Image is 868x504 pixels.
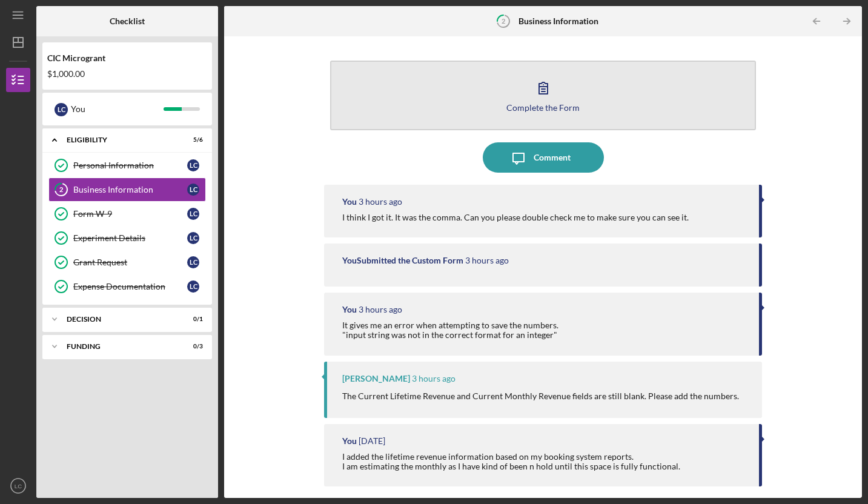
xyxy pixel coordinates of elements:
[67,136,173,144] div: ELIGIBILITY
[412,374,456,383] time: 2025-09-23 13:25
[110,16,145,26] b: Checklist
[187,184,199,196] div: L C
[342,256,463,265] div: You Submitted the Custom Form
[465,256,509,265] time: 2025-09-23 13:37
[73,209,187,219] div: Form W-9
[73,161,187,170] div: Personal Information
[55,103,68,116] div: L C
[73,233,187,243] div: Experiment Details
[342,320,560,340] div: It gives me an error when attempting to save the numbers. "input string was not in the correct fo...
[502,17,505,25] tspan: 2
[187,232,199,244] div: L C
[342,305,357,314] div: You
[359,305,402,314] time: 2025-09-23 13:35
[73,257,187,267] div: Grant Request
[342,452,680,471] div: I added the lifetime revenue information based on my booking system reports. I am estimating the ...
[6,474,30,498] button: LC
[359,436,385,446] time: 2025-09-19 17:49
[59,186,63,194] tspan: 2
[48,177,206,202] a: 2Business InformationLC
[342,436,357,446] div: You
[48,226,206,250] a: Experiment DetailsLC
[48,274,206,299] a: Expense DocumentationLC
[73,185,187,194] div: Business Information
[330,61,756,130] button: Complete the Form
[518,16,598,26] b: Business Information
[181,343,203,350] div: 0 / 3
[48,202,206,226] a: Form W-9LC
[48,153,206,177] a: Personal InformationLC
[47,69,207,79] div: $1,000.00
[48,250,206,274] a: Grant RequestLC
[71,99,164,119] div: You
[67,343,173,350] div: FUNDING
[187,208,199,220] div: L C
[534,142,571,173] div: Comment
[187,280,199,293] div: L C
[342,213,689,222] div: I think I got it. It was the comma. Can you please double check me to make sure you can see it.
[342,390,739,403] p: The Current Lifetime Revenue and Current Monthly Revenue fields are still blank. Please add the n...
[47,53,207,63] div: CIC Microgrant
[483,142,604,173] button: Comment
[15,483,22,489] text: LC
[342,197,357,207] div: You
[181,136,203,144] div: 5 / 6
[181,316,203,323] div: 0 / 1
[342,374,410,383] div: [PERSON_NAME]
[359,197,402,207] time: 2025-09-23 13:37
[67,316,173,323] div: Decision
[187,159,199,171] div: L C
[73,282,187,291] div: Expense Documentation
[506,103,580,112] div: Complete the Form
[187,256,199,268] div: L C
